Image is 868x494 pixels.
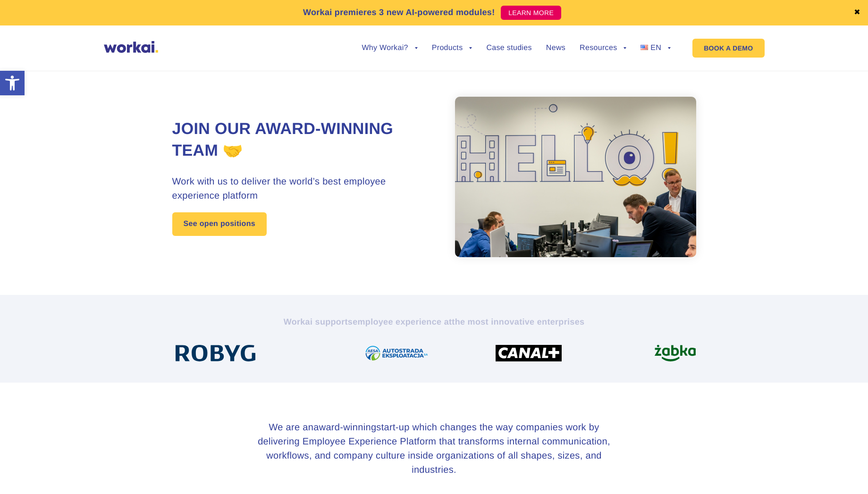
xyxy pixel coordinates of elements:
[486,44,531,52] a: Case studies
[854,9,860,17] a: ✖
[650,44,661,52] span: EN
[501,6,561,20] a: LEARN MORE
[313,422,376,433] i: award-winning
[257,420,611,477] h3: We are an start-up which changes the way companies work by delivering Employee Experience Platfor...
[432,44,472,52] a: Products
[172,118,434,162] h1: Join our award-winning team 🤝
[546,44,565,52] a: News
[580,44,626,52] a: Resources
[172,212,267,236] a: See open positions
[303,6,495,19] p: Workai premieres 3 new AI-powered modules!
[353,317,452,327] i: employee experience at
[172,316,696,327] h2: Workai supports the most innovative enterprises
[692,39,764,58] a: BOOK A DEMO
[172,175,434,203] h3: Work with us to deliver the world’s best employee experience platform
[362,44,417,52] a: Why Workai?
